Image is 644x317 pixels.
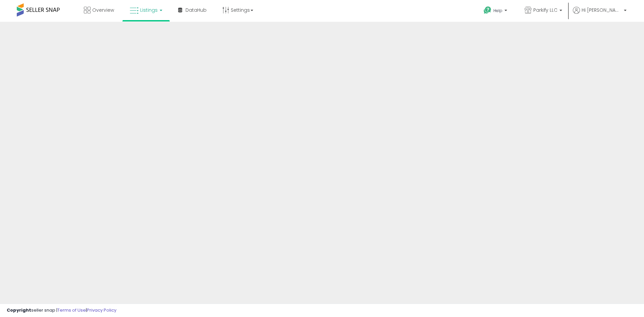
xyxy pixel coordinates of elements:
[573,7,627,22] a: Hi [PERSON_NAME]
[582,7,622,13] span: Hi [PERSON_NAME]
[92,7,114,13] span: Overview
[533,7,557,13] span: Parkify LLC
[478,1,514,22] a: Help
[493,8,502,13] span: Help
[185,7,207,13] span: DataHub
[140,7,158,13] span: Listings
[483,6,492,14] i: Get Help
